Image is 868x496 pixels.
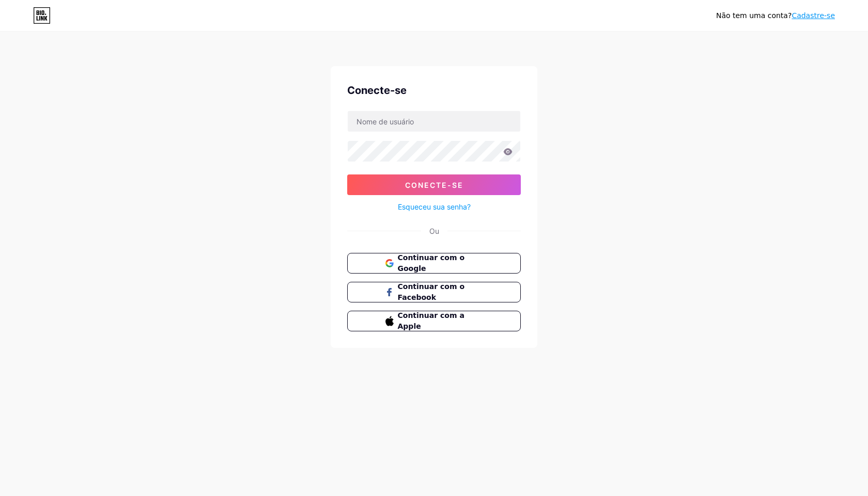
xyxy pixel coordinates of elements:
[348,111,520,132] input: Nome de usuário
[429,227,439,235] font: Ou
[398,253,465,273] font: Continuar com o Google
[405,181,463,189] font: Conecte-se
[398,311,464,330] font: Continuar com a Apple
[347,174,521,195] button: Conecte-se
[398,282,465,301] font: Continuar com o Facebook
[792,11,835,20] a: Cadastre-se
[398,202,471,211] font: Esqueceu sua senha?
[347,84,407,97] font: Conecte-se
[716,11,792,20] font: Não tem uma conta?
[347,311,521,331] button: Continuar com a Apple
[347,282,521,302] button: Continuar com o Facebook
[347,253,521,274] button: Continuar com o Google
[398,201,471,212] a: Esqueceu sua senha?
